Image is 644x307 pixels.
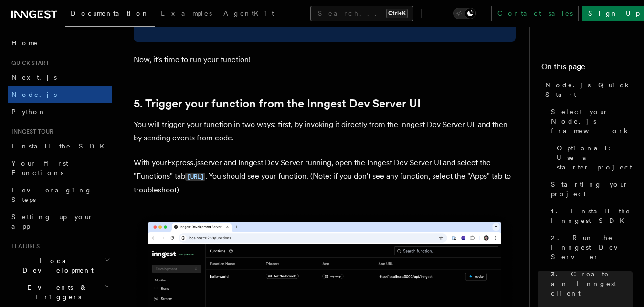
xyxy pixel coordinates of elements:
[11,108,46,116] span: Python
[8,256,104,275] span: Local Development
[223,10,274,17] span: AgentKit
[134,118,516,145] p: You will trigger your function in two ways: first, by invoking it directly from the Inngest Dev S...
[547,176,633,202] a: Starting your project
[161,10,212,17] span: Examples
[547,265,633,302] a: 3. Create an Inngest client
[134,97,421,110] a: 5. Trigger your function from the Inngest Dev Server UI
[551,206,633,225] span: 1. Install the Inngest SDK
[218,3,280,26] a: AgentKit
[541,61,633,76] h4: On this page
[551,269,633,298] span: 3. Create an Inngest client
[71,10,149,17] span: Documentation
[8,155,112,181] a: Your first Functions
[491,6,579,21] a: Contact sales
[8,181,112,208] a: Leveraging Steps
[8,243,40,250] span: Features
[8,34,112,52] a: Home
[134,53,516,66] p: Now, it's time to run your function!
[65,3,155,27] a: Documentation
[8,283,104,302] span: Events & Triggers
[553,139,633,176] a: Optional: Use a starter project
[155,3,218,26] a: Examples
[8,252,112,279] button: Local Development
[11,74,57,81] span: Next.js
[11,213,94,230] span: Setting up your app
[134,156,516,197] p: With your Express.js server and Inngest Dev Server running, open the Inngest Dev Server UI and se...
[11,142,110,150] span: Install the SDK
[11,186,92,203] span: Leveraging Steps
[8,138,112,155] a: Install the SDK
[551,233,633,262] span: 2. Run the Inngest Dev Server
[11,38,38,48] span: Home
[547,229,633,265] a: 2. Run the Inngest Dev Server
[11,91,57,98] span: Node.js
[310,6,413,21] button: Search...Ctrl+K
[545,80,633,99] span: Node.js Quick Start
[185,173,205,181] code: [URL]
[551,107,633,136] span: Select your Node.js framework
[8,279,112,306] button: Events & Triggers
[8,128,53,136] span: Inngest tour
[8,69,112,86] a: Next.js
[547,103,633,139] a: Select your Node.js framework
[8,208,112,235] a: Setting up your app
[547,202,633,229] a: 1. Install the Inngest SDK
[185,171,205,180] a: [URL]
[557,143,633,172] span: Optional: Use a starter project
[541,76,633,103] a: Node.js Quick Start
[11,159,68,177] span: Your first Functions
[8,86,112,103] a: Node.js
[8,103,112,120] a: Python
[386,9,408,18] kbd: Ctrl+K
[453,8,476,19] button: Toggle dark mode
[551,180,633,199] span: Starting your project
[8,59,49,67] span: Quick start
